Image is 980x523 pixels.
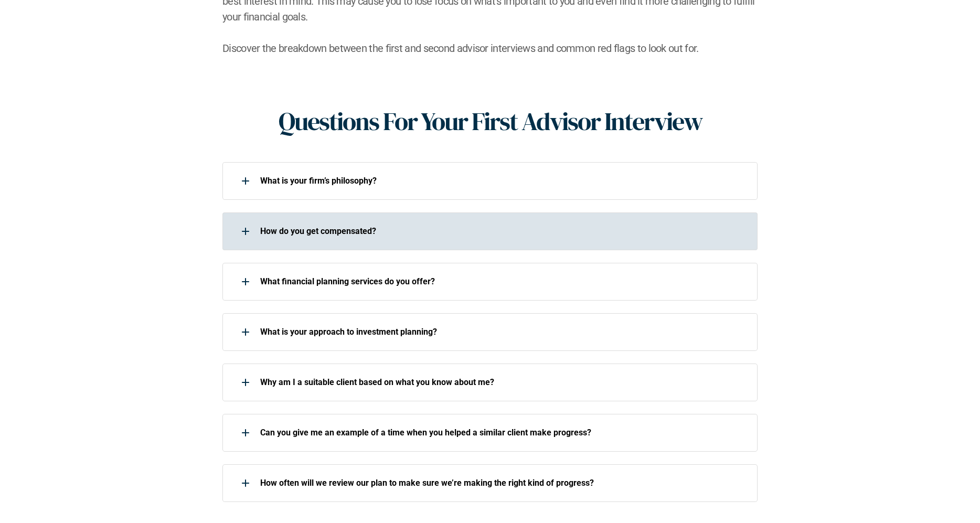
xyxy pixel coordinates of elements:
p: Can you give me an example of a time when you helped a similar client make progress? [260,428,744,437]
p: What financial planning services do you offer? [260,276,744,286]
h1: Questions For Your First Advisor Interview [279,106,702,137]
p: How often will we review our plan to make sure we’re making the right kind of progress? [260,478,744,488]
p: Why am I a suitable client based on what you know about me? [260,377,744,387]
p: How do you get compensated? [260,226,744,236]
p: What is your approach to investment planning? [260,327,744,337]
p: What is your firm’s philosophy? [260,176,744,186]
